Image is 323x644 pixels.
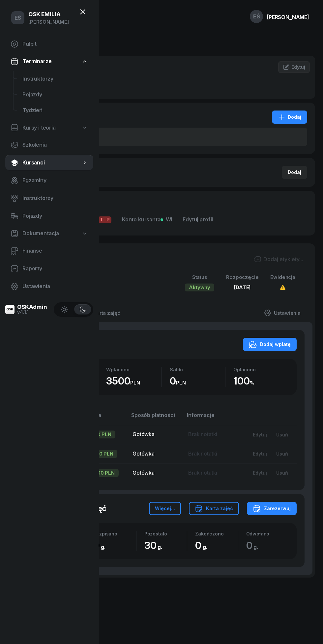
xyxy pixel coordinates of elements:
[5,190,93,206] a: Instruktorzy
[189,502,239,515] button: Karta zajęć
[155,505,175,512] div: Więcej...
[105,216,111,223] span: P
[247,502,297,515] button: Zarezerwuj
[117,212,177,228] a: Konto kursantaWł
[253,255,303,263] button: Dodaj etykiety...
[16,128,307,146] button: BPrawo jazdyKategoria B
[22,194,88,203] span: Instruktorzy
[248,429,272,440] button: Edytuj
[158,544,162,550] small: g.
[272,111,307,124] button: Dodaj
[87,431,115,438] div: 300 PLN
[106,367,161,372] div: Wpłacono
[82,411,127,425] th: Kwota
[253,14,260,19] span: EŚ
[87,450,117,458] div: 1200 PLN
[278,61,310,73] a: Edytuj
[93,531,136,536] div: Rozpisano
[276,432,288,437] div: Usuń
[17,71,93,87] a: Instruktorzy
[22,229,59,238] span: Dokumentacja
[5,54,93,69] a: Terminarze
[22,159,81,167] span: Kursanci
[22,176,88,185] span: Egzaminy
[250,380,254,386] small: %
[170,367,225,372] div: Saldo
[78,304,126,322] a: Karta zajęć
[259,304,306,322] a: Ustawienia
[15,15,21,21] span: EŚ
[253,544,258,550] small: g.
[5,137,93,153] a: Szkolenia
[188,431,217,437] span: Brak notatki
[5,243,93,259] a: Finanse
[22,264,88,273] span: Raporty
[163,215,172,224] span: Wł
[5,226,93,241] a: Dokumentacja
[195,531,238,536] div: Zakończono
[28,12,69,17] div: OSK EMILIA
[5,279,93,294] a: Ustawienia
[270,273,295,282] div: Ewidencja
[149,502,181,515] button: Więcej...
[22,282,88,291] span: Ustawienia
[5,120,93,136] a: Kursy i teoria
[22,212,88,220] span: Pojazdy
[272,467,293,478] button: Usuń
[276,470,288,476] div: Usuń
[87,469,119,477] div: 2000 PLN
[28,18,69,26] div: [PERSON_NAME]
[144,531,187,536] div: Pozostało
[17,304,47,310] div: OSKAdmin
[5,305,15,314] img: logo-xs@2x.png
[195,539,211,551] span: 0
[22,247,88,255] span: Finanse
[185,273,214,282] div: Status
[22,40,88,48] span: Pulpit
[5,208,93,224] a: Pojazdy
[22,124,56,132] span: Kursy i teoria
[98,216,105,223] span: T
[17,310,47,314] div: v4.1.1
[176,380,186,386] small: PLN
[22,75,88,83] span: Instruktorzy
[5,261,93,277] a: Raporty
[272,429,293,440] button: Usuń
[226,273,258,282] div: Rozpoczęcie
[288,168,301,176] div: Dodaj
[246,531,289,536] div: Odwołano
[127,411,183,425] th: Sposób płatności
[282,166,307,179] button: Dodaj
[233,375,289,387] div: 100
[253,505,291,512] div: Zarezerwuj
[188,469,217,476] span: Brak notatki
[16,199,307,208] div: Kursant
[248,448,272,459] button: Edytuj
[144,539,165,551] span: 30
[243,338,297,351] button: Dodaj wpłatę
[22,106,88,115] span: Tydzień
[93,539,109,551] span: 0
[185,284,214,291] div: Aktywny
[276,451,288,457] div: Usuń
[253,451,267,457] div: Edytuj
[22,90,88,99] span: Pojazdy
[253,432,267,437] div: Edytuj
[183,215,213,224] span: Edytuj profil
[170,375,225,387] div: 0
[17,87,93,103] a: Pojazdy
[253,470,267,476] div: Edytuj
[132,469,178,477] div: Gotówka
[248,467,272,478] button: Edytuj
[272,448,293,459] button: Usuń
[267,14,309,20] div: [PERSON_NAME]
[5,36,93,52] a: Pulpit
[122,215,172,224] span: Konto kursanta
[17,103,93,118] a: Tydzień
[22,57,51,66] span: Terminarze
[101,544,105,550] small: g.
[5,173,93,188] a: Egzaminy
[106,375,161,387] div: 3500
[177,212,218,228] a: Edytuj profil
